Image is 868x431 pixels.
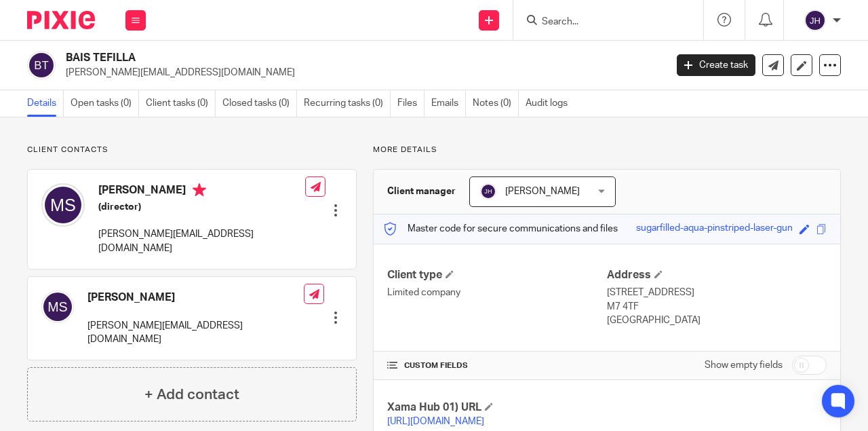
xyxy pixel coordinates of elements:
[87,319,304,347] p: [PERSON_NAME][EMAIL_ADDRESS][DOMAIN_NAME]
[540,16,663,29] input: Search
[27,51,56,79] img: svg%3E
[27,11,95,29] img: Pixie
[677,54,755,76] a: Create task
[304,90,391,117] a: Recurring tasks (0)
[193,183,206,197] i: Primary
[526,90,574,117] a: Audit logs
[384,222,618,236] p: Master code for secure communications and files
[27,90,64,117] a: Details
[66,51,538,65] h2: BAIS TEFILLA
[98,183,305,200] h4: [PERSON_NAME]
[505,187,580,196] span: [PERSON_NAME]
[387,268,607,282] h4: Client type
[387,400,607,415] h4: Xama Hub 01) URL
[804,10,826,31] img: svg%3E
[387,360,607,371] h4: CUSTOM FIELDS
[480,183,496,200] img: svg%3E
[41,291,74,323] img: svg%3E
[705,358,783,372] label: Show empty fields
[222,90,297,117] a: Closed tasks (0)
[607,286,827,299] p: [STREET_ADDRESS]
[397,90,425,117] a: Files
[146,90,216,117] a: Client tasks (0)
[373,145,841,155] p: More details
[387,286,607,299] p: Limited company
[98,227,305,255] p: [PERSON_NAME][EMAIL_ADDRESS][DOMAIN_NAME]
[387,185,456,198] h3: Client manager
[41,183,85,227] img: svg%3E
[607,300,827,314] p: M7 4TF
[473,90,519,117] a: Notes (0)
[71,90,139,117] a: Open tasks (0)
[66,66,656,79] p: [PERSON_NAME][EMAIL_ADDRESS][DOMAIN_NAME]
[98,200,305,214] h5: (director)
[607,314,827,327] p: [GEOGRAPHIC_DATA]
[636,221,793,237] div: sugarfilled-aqua-pinstriped-laser-gun
[27,145,357,155] p: Client contacts
[387,417,484,426] a: [URL][DOMAIN_NAME]
[144,384,239,405] h4: + Add contact
[607,268,827,282] h4: Address
[87,291,304,305] h4: [PERSON_NAME]
[431,90,466,117] a: Emails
